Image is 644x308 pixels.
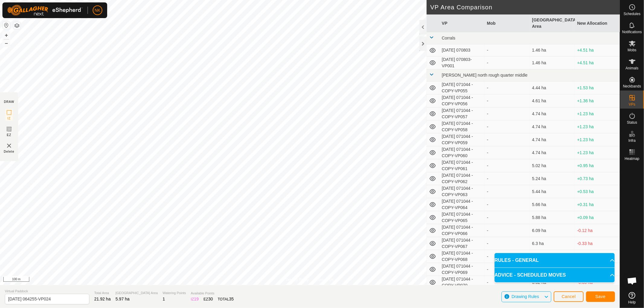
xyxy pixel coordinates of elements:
[442,73,527,78] span: [PERSON_NAME] north rough quarter middle
[530,14,575,32] th: [GEOGRAPHIC_DATA] Area
[203,296,213,302] div: EZ
[530,44,575,56] td: 1.46 ha
[439,133,484,146] td: [DATE] 071044 - COPY-VP059
[439,172,484,185] td: [DATE] 071044 - COPY-VP062
[3,22,10,29] button: Reset Map
[626,66,639,70] span: Animals
[3,40,10,47] button: –
[439,250,484,263] td: [DATE] 071044 - COPY-VP068
[191,296,199,302] div: IZ
[575,159,620,172] td: +0.95 ha
[623,12,640,16] span: Schedules
[487,111,527,117] div: -
[530,81,575,94] td: 4.44 ha
[487,240,527,247] div: -
[530,146,575,159] td: 4.74 ha
[487,60,527,66] div: -
[575,81,620,94] td: +1.53 ha
[439,263,484,276] td: [DATE] 071044 - COPY-VP069
[487,189,527,195] div: -
[95,7,100,14] span: NK
[623,272,641,290] div: Open chat
[487,202,527,208] div: -
[439,198,484,211] td: [DATE] 071044 - COPY-VP064
[530,107,575,120] td: 4.74 ha
[530,224,575,237] td: 6.09 ha
[4,149,14,154] span: Delete
[575,120,620,133] td: +1.23 ha
[439,224,484,237] td: [DATE] 071044 - COPY-VP066
[511,294,539,299] span: Drawing Rules
[286,277,309,283] a: Privacy Policy
[575,56,620,69] td: +4.51 ha
[575,198,620,211] td: +0.31 ha
[218,296,234,302] div: TOTAL
[7,133,11,137] span: EZ
[575,172,620,185] td: +0.73 ha
[495,271,566,279] span: ADVICE - SCHEDULED MOVES
[495,253,615,268] p-accordion-header: RULES - GENERAL
[5,142,13,149] img: VP
[487,98,527,104] div: -
[628,139,636,142] span: Infra
[229,297,234,301] span: 35
[530,159,575,172] td: 5.02 ha
[530,133,575,146] td: 4.74 ha
[316,277,334,283] a: Contact Us
[5,289,89,294] span: Virtual Paddock
[439,94,484,107] td: [DATE] 071044 - COPY-VP056
[575,250,620,263] td: -0.1 ha
[439,56,484,69] td: [DATE] 070803-VP001
[575,133,620,146] td: +1.23 ha
[530,250,575,263] td: 6.07 ha
[530,185,575,198] td: 5.44 ha
[163,291,186,296] span: Watering Points
[3,32,10,39] button: +
[430,4,620,11] h2: VP Area Comparison
[4,100,14,104] div: DRAW
[575,237,620,250] td: -0.33 ha
[595,294,606,299] span: Save
[495,257,539,264] span: RULES - GENERAL
[7,5,83,16] img: Gallagher Logo
[487,214,527,221] div: -
[575,224,620,237] td: -0.12 ha
[487,227,527,234] div: -
[487,279,527,286] div: -
[439,146,484,159] td: [DATE] 071044 - COPY-VP060
[116,291,158,296] span: [GEOGRAPHIC_DATA] Area
[623,84,641,88] span: Neckbands
[530,198,575,211] td: 5.66 ha
[439,44,484,56] td: [DATE] 070803
[495,268,615,282] p-accordion-header: ADVICE - SCHEDULED MOVES
[627,121,637,124] span: Status
[622,30,642,34] span: Notifications
[575,44,620,56] td: +4.51 ha
[439,81,484,94] td: [DATE] 071044 - COPY-VP055
[439,237,484,250] td: [DATE] 071044 - COPY-VP067
[530,56,575,69] td: 1.46 ha
[575,146,620,159] td: +1.23 ha
[487,176,527,182] div: -
[94,297,111,301] span: 21.92 ha
[439,159,484,172] td: [DATE] 071044 - COPY-VP061
[487,150,527,156] div: -
[586,291,615,302] button: Save
[116,297,130,301] span: 5.97 ha
[487,253,527,260] div: -
[439,14,484,32] th: VP
[442,36,455,40] span: Corrals
[191,291,234,296] span: Available Points
[94,291,111,296] span: Total Area
[487,85,527,91] div: -
[439,185,484,198] td: [DATE] 071044 - COPY-VP063
[439,107,484,120] td: [DATE] 071044 - COPY-VP057
[163,297,165,301] span: 1
[487,163,527,169] div: -
[575,185,620,198] td: +0.53 ha
[208,297,213,301] span: 30
[554,291,584,302] button: Cancel
[575,94,620,107] td: +1.36 ha
[439,211,484,224] td: [DATE] 071044 - COPY-VP065
[629,103,635,106] span: VPs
